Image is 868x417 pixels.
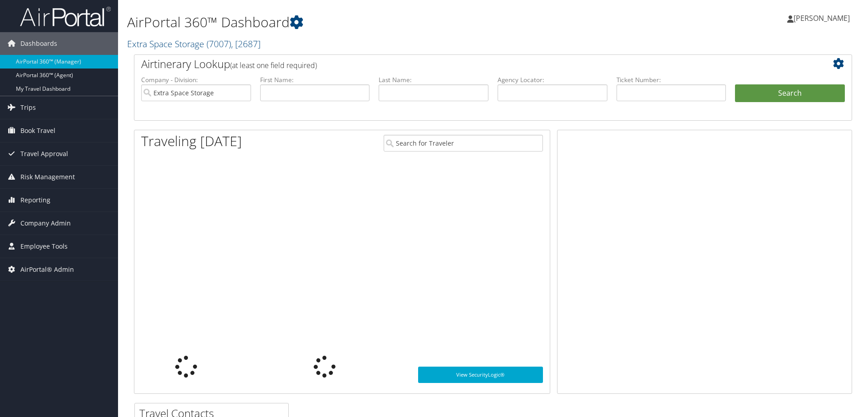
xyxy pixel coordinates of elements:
[20,96,36,119] span: Trips
[141,132,242,151] h1: Traveling [DATE]
[20,6,111,27] img: airportal-logo.png
[20,258,74,281] span: AirPortal® Admin
[231,38,261,50] span: , [ 2687 ]
[735,84,845,103] button: Search
[127,13,615,32] h1: AirPortal 360™ Dashboard
[616,75,726,84] label: Ticket Number:
[230,60,317,70] span: (at least one field required)
[127,38,261,50] a: Extra Space Storage
[379,75,488,84] label: Last Name:
[141,56,785,72] h2: Airtinerary Lookup
[20,235,68,258] span: Employee Tools
[498,75,607,84] label: Agency Locator:
[207,38,231,50] span: ( 7007 )
[20,166,75,188] span: Risk Management
[20,189,50,211] span: Reporting
[260,75,370,84] label: First Name:
[787,5,859,32] a: [PERSON_NAME]
[20,119,55,142] span: Book Travel
[20,212,71,235] span: Company Admin
[20,142,68,165] span: Travel Approval
[20,32,57,55] span: Dashboards
[794,13,850,23] span: [PERSON_NAME]
[384,135,543,152] input: Search for Traveler
[141,75,251,84] label: Company - Division:
[418,367,543,383] a: View SecurityLogic®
